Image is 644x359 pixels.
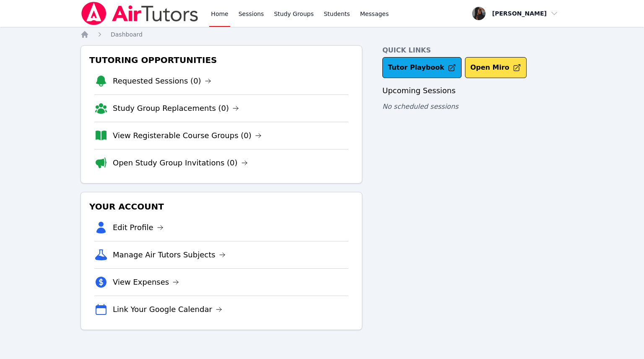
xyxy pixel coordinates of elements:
[113,102,239,114] a: Study Group Replacements (0)
[360,10,389,18] span: Messages
[113,130,262,142] a: View Registerable Course Groups (0)
[382,45,563,55] h4: Quick Links
[80,2,199,25] img: Air Tutors
[113,276,179,288] a: View Expenses
[382,102,458,110] span: No scheduled sessions
[113,249,226,261] a: Manage Air Tutors Subjects
[382,85,563,97] h3: Upcoming Sessions
[113,75,211,87] a: Requested Sessions (0)
[113,157,248,169] a: Open Study Group Invitations (0)
[111,31,143,38] span: Dashboard
[113,304,222,315] a: Link Your Google Calendar
[465,57,527,78] button: Open Miro
[111,30,143,39] a: Dashboard
[113,222,164,233] a: Edit Profile
[382,57,462,78] a: Tutor Playbook
[88,199,355,214] h3: Your Account
[88,52,355,68] h3: Tutoring Opportunities
[80,30,563,39] nav: Breadcrumb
